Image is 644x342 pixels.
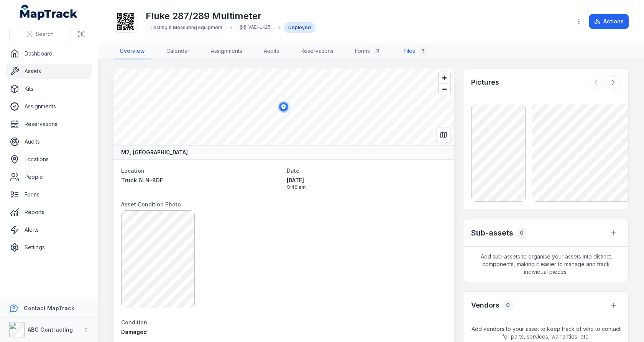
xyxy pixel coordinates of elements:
a: Reports [6,205,92,220]
span: Testing & Measuring Equipment [150,25,222,30]
h3: Vendors [471,300,499,311]
strong: M2, [GEOGRAPHIC_DATA] [121,149,188,156]
canvas: Map [113,69,454,145]
a: Settings [6,240,92,255]
button: Zoom in [439,72,450,83]
a: Forms [6,187,92,202]
span: Damaged [121,329,147,335]
span: [DATE] [287,177,446,184]
a: People [6,169,92,185]
a: Reservations [294,43,340,59]
span: Add sub-assets to organise your assets into distinct components, making it easier to manage and t... [463,247,628,282]
strong: Contact MapTrack [24,305,74,311]
a: Files3 [398,43,434,59]
a: Dashboard [6,46,92,61]
button: Zoom out [439,83,450,95]
button: Search [9,27,71,41]
a: Alerts [6,222,92,237]
button: Actions [589,14,629,29]
span: Location [121,167,145,174]
a: Overview [113,43,151,59]
div: 3 [373,46,382,56]
h1: Fluke 287/289 Multimeter [146,10,315,22]
a: Assets [6,64,92,79]
a: Audits [258,43,285,59]
h2: Sub-assets [471,227,513,238]
a: Forms3 [349,43,388,59]
a: Reservations [6,116,92,132]
a: Truck 6LN-8DF [121,177,281,184]
div: 0 [516,227,527,238]
div: VAE-1425 [235,22,275,33]
a: Locations [6,152,92,167]
a: MapTrack [20,5,78,20]
a: Kits [6,81,92,97]
span: 9:49 am [287,184,446,190]
span: Date [287,167,299,174]
span: Search [36,30,54,38]
h3: Pictures [471,77,499,88]
a: Assignments [6,99,92,114]
span: Condition [121,319,147,326]
div: 3 [418,46,427,56]
strong: ABC Contracting [28,326,73,333]
a: Calendar [160,43,195,59]
time: 29/08/2025, 9:49:30 am [287,177,446,190]
a: Audits [6,134,92,149]
button: Switch to Map View [436,128,451,142]
a: Assignments [205,43,248,59]
div: 0 [503,300,513,311]
span: Truck 6LN-8DF [121,177,163,183]
div: Deployed [284,22,315,33]
span: Asset Condition Photo [121,201,181,208]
